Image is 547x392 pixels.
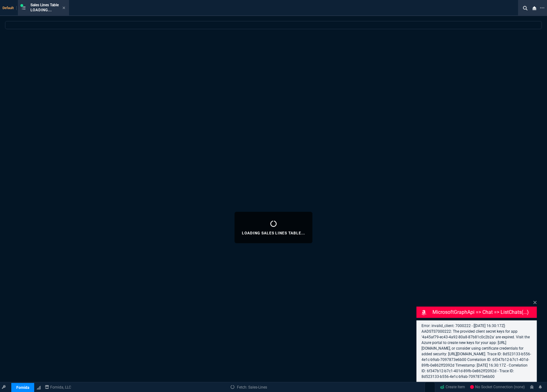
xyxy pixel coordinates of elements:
p: Loading Sales Lines Table... [242,231,305,236]
p: Loading... [30,8,59,13]
p: Error: invalid_client: 7000222 - [[DATE] 16:30:17Z]: AADSTS7000222: The provided client secret ke... [421,323,532,379]
span: Sales Lines Table [30,3,59,7]
nx-icon: Search [521,4,530,12]
nx-icon: Open New Tab [540,5,544,11]
a: Fetch: Sales-Lines [231,384,267,390]
span: Default [3,6,17,10]
nx-icon: Close Workbench [530,4,539,12]
a: Create Item [438,383,468,392]
nx-icon: Close Tab [62,6,65,11]
span: No Socket Connection (none) [470,385,525,389]
a: msbcCompanyName [43,384,73,390]
p: MicrosoftGraphApi => chat => listChats(...) [433,309,536,316]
